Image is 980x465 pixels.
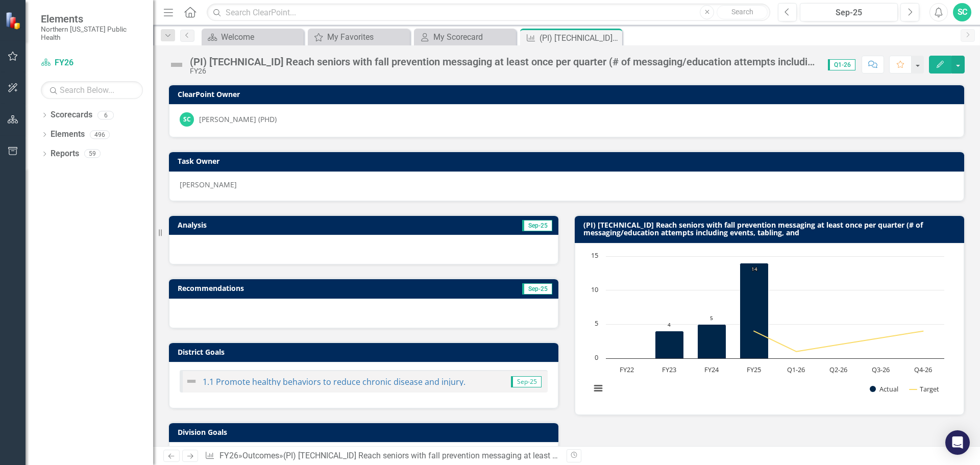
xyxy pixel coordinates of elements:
[655,331,684,358] path: FY23, 4. Actual.
[914,365,932,374] text: Q4-26
[662,365,676,374] text: FY23
[219,451,238,460] a: FY26
[828,59,855,70] span: Q1-26
[591,251,598,260] text: 15
[800,3,898,21] button: Sep-25
[185,375,198,387] img: Not Defined
[872,365,890,374] text: Q3-26
[51,109,92,121] a: Scorecards
[416,31,513,43] a: My Scorecard
[717,5,768,19] button: Search
[207,4,770,21] input: Search ClearPoint...
[90,130,110,139] div: 496
[585,251,953,404] div: Chart. Highcharts interactive chart.
[704,365,719,374] text: FY24
[327,31,407,43] div: My Favorites
[180,180,953,190] div: [PERSON_NAME]
[953,3,971,21] button: SC
[41,81,143,99] input: Search Below...
[591,285,598,294] text: 10
[540,32,620,44] div: (PI) [TECHNICAL_ID] Reach seniors with fall prevention messaging at least once per quarter (# of ...
[178,157,959,165] h3: Task Owner
[595,353,598,362] text: 0
[51,129,85,140] a: Elements
[204,31,301,43] a: Welcome
[178,90,959,98] h3: ClearPoint Owner
[203,376,465,387] a: 1.1 Promote healthy behaviors to reduce chronic disease and injury.
[283,451,879,460] div: (PI) [TECHNICAL_ID] Reach seniors with fall prevention messaging at least once per quarter (# of ...
[190,56,818,67] div: (PI) [TECHNICAL_ID] Reach seniors with fall prevention messaging at least once per quarter (# of ...
[740,263,769,358] path: FY25, 14. Actual.
[787,365,805,374] text: Q1-26
[310,31,407,43] a: My Favorites
[668,321,671,328] text: 4
[583,221,959,237] h3: (PI) [TECHNICAL_ID] Reach seniors with fall prevention messaging at least once per quarter (# of ...
[511,376,542,387] span: Sep-25
[591,381,605,396] button: View chart menu, Chart
[97,111,114,119] div: 6
[178,284,433,292] h3: Recommendations
[180,112,194,127] div: SC
[41,25,143,42] small: Northern [US_STATE] Public Health
[84,150,101,158] div: 59
[242,451,279,460] a: Outcomes
[190,67,818,75] div: FY26
[168,57,185,73] img: Not Defined
[199,114,277,125] div: [PERSON_NAME] (PHD)
[5,11,23,29] img: ClearPoint Strategy
[829,365,847,374] text: Q2-26
[585,251,949,404] svg: Interactive chart
[51,148,79,160] a: Reports
[710,314,713,322] text: 5
[433,31,513,43] div: My Scorecard
[747,365,761,374] text: FY25
[178,221,359,229] h3: Analysis
[522,220,552,231] span: Sep-25
[870,384,898,394] button: Show Actual
[620,365,634,374] text: FY22
[803,7,894,19] div: Sep-25
[522,283,552,295] span: Sep-25
[178,348,553,356] h3: District Goals
[41,57,143,69] a: FY26
[731,8,753,16] span: Search
[698,324,726,358] path: FY24, 5. Actual.
[205,450,559,462] div: » »
[41,13,143,25] span: Elements
[221,31,301,43] div: Welcome
[178,428,553,436] h3: Division Goals
[945,430,970,455] div: Open Intercom Messenger
[751,265,757,273] text: 14
[595,319,598,328] text: 5
[910,384,940,394] button: Show Target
